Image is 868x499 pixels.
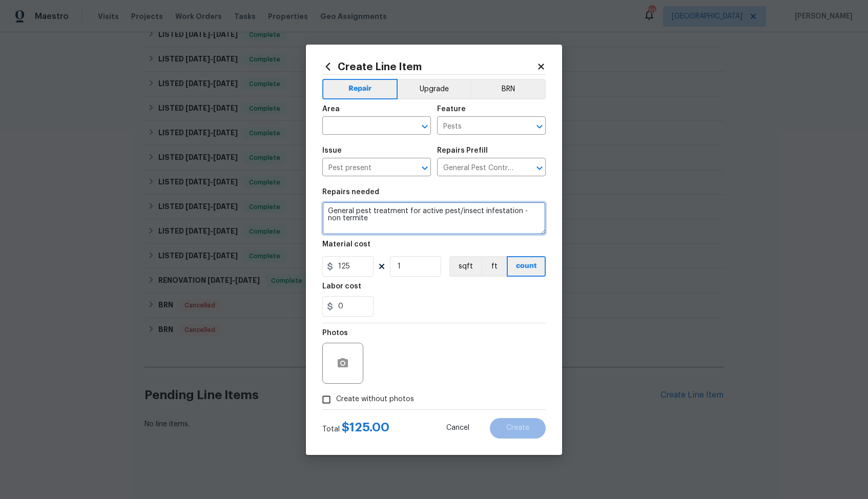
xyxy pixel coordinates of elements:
textarea: General pest treatment for active pest/insect infestation - non termite [322,202,546,235]
h5: Material cost [322,241,370,248]
button: Cancel [430,418,486,439]
h2: Create Line Item [322,61,536,72]
button: BRN [470,79,546,99]
span: Cancel [446,424,469,432]
span: Create without photos [336,394,414,405]
button: Open [418,119,432,134]
h5: Repairs needed [322,189,379,196]
button: ft [481,256,507,277]
span: Create [506,424,529,432]
h5: Photos [322,329,348,337]
button: sqft [449,256,481,277]
h5: Feature [437,106,466,113]
div: Total [322,422,389,434]
h5: Repairs Prefill [437,147,488,154]
button: Open [532,161,547,175]
button: Repair [322,79,398,99]
button: Open [418,161,432,175]
button: Create [490,418,546,439]
span: $ 125.00 [342,421,389,433]
button: Open [532,119,547,134]
h5: Issue [322,147,342,154]
h5: Area [322,106,340,113]
h5: Labor cost [322,283,361,290]
button: Upgrade [398,79,471,99]
button: count [507,256,546,277]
